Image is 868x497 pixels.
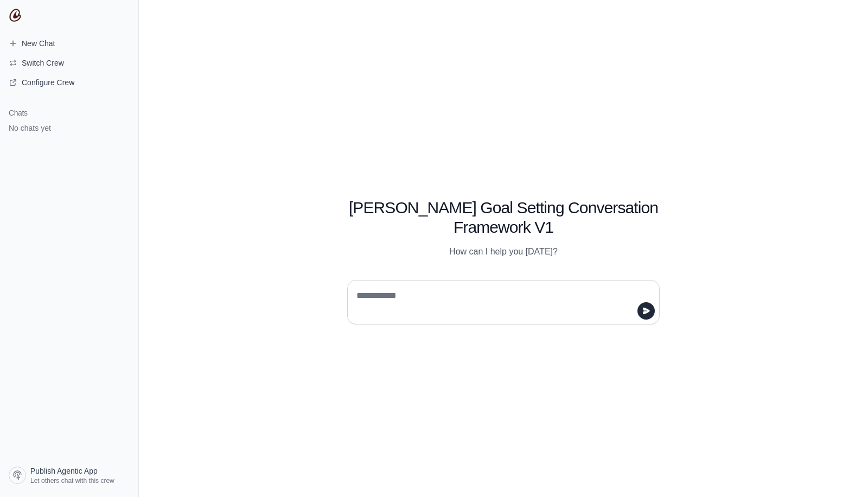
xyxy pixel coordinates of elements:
span: Configure Crew [22,77,74,88]
span: New Chat [22,38,55,49]
a: Configure Crew [4,74,134,91]
span: Let others chat with this crew [30,476,114,485]
span: Publish Agentic App [30,466,98,476]
img: CrewAI Logo [9,9,22,22]
a: Publish Agentic App Let others chat with this crew [4,462,134,488]
p: How can I help you [DATE]? [347,245,660,258]
button: Switch Crew [4,54,134,72]
span: Switch Crew [22,58,64,68]
a: New Chat [4,35,134,52]
h1: [PERSON_NAME] Goal Setting Conversation Framework V1 [347,198,660,237]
